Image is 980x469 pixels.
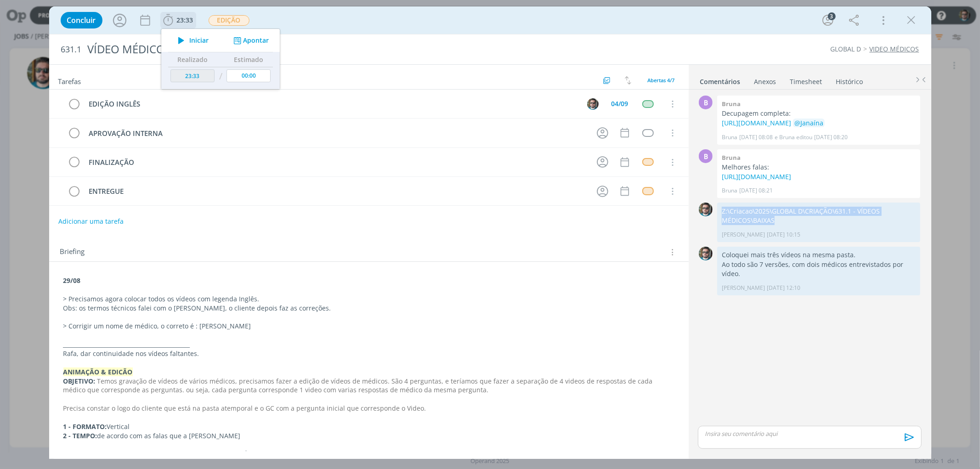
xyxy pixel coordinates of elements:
p: ______________________________________________ [63,340,674,349]
span: Concluir [67,17,96,24]
div: APROVAÇÃO INTERNA [85,128,589,139]
a: Timesheet [790,73,823,86]
span: [DATE] 08:21 [739,186,773,195]
div: B [699,96,713,109]
div: FINALIZAÇÃO [85,157,589,168]
p: Rafa, dar continuidade nos vídeos faltantes. [63,349,674,358]
div: EDIÇÃO INGLÊS [85,98,579,110]
b: Bruna [722,153,741,162]
strong: 2 - TEMPO: [63,431,97,440]
a: [URL][DOMAIN_NAME] [722,119,791,127]
div: dialog [49,6,931,459]
button: 23:33 [161,13,196,28]
p: Vertical [63,422,674,431]
span: Tarefas [58,75,81,86]
button: R [586,97,600,111]
span: [DATE] 12:10 [767,284,800,292]
p: de acordo com as falas que a [PERSON_NAME] [63,431,674,441]
p: Melhores falas: [722,163,916,172]
button: Concluir [61,12,102,28]
th: Estimado [224,52,273,67]
a: VIDEO MÉDICOS [870,45,919,53]
strong: ANIMAÇÃO & EDICÃO [63,367,133,376]
p: Bruna [722,186,737,195]
span: Iniciar [189,37,209,44]
span: 631.1 [61,45,82,55]
p: [PERSON_NAME] [722,231,765,239]
img: R [587,98,599,110]
div: Anexos [754,77,776,86]
span: @Janaína [794,119,823,127]
a: [URL][DOMAIN_NAME] [722,172,791,181]
p: Z:\Criacao\2025\GLOBAL D\CRIAÇÃO\631.1 - VÍDEOS MÉDICOS\BAIXAS [722,207,916,226]
div: 3 [828,12,836,20]
div: B [699,149,713,163]
button: Apontar [231,36,269,45]
a: GLOBAL D [831,45,861,53]
span: [DATE] 08:20 [814,133,848,141]
p: > Precisamos agora colocar todos os vídeos com legenda Inglês. [63,294,674,304]
th: Realizado [168,52,217,67]
span: Briefing [60,246,85,258]
p: [PERSON_NAME] [722,284,765,292]
button: 3 [821,13,835,28]
img: R [699,203,713,216]
b: Bruna [722,100,741,108]
a: Histórico [836,73,864,86]
p: > Corrigir um nome de médico, o correto é : [PERSON_NAME] [63,322,674,331]
a: Comentários [700,73,741,86]
strong: 1 - FORMATO: [63,422,107,431]
button: EDIÇÃO [208,15,250,26]
span: [DATE] 08:08 [739,133,773,141]
span: Abertas 4/7 [648,77,675,84]
span: [DATE] 10:15 [767,231,800,239]
div: 04/09 [612,101,629,107]
span: PASTA com os arquivos: P:\Criacao\2025\GLOBAL D\PROVISÓRIO [63,450,260,458]
span: e Bruna editou [775,133,812,141]
img: arrow-down-up.svg [625,76,631,85]
span: Temos gravação de vídeos de vários médicos, precisamos fazer a edição de vídeos de médicos. São 4... [63,377,655,395]
img: R [699,247,713,260]
button: Iniciar [173,34,209,47]
td: / [216,67,224,86]
span: 23:33 [177,16,193,24]
p: Decupagem completa: [722,109,916,118]
button: Adicionar uma tarefa [58,213,124,230]
ul: 23:33 [161,28,280,90]
strong: 29/08 [63,276,81,285]
div: VÍDEO MÉDICOS [84,38,558,61]
p: Ao todo são 7 versões, com dois médicos entrevistados por vídeo. [722,260,916,279]
strong: OBJETIVO: [63,377,96,385]
span: Precisa constar o logo do cliente que está na pasta atemporal e o GC com a pergunta inicial que c... [63,404,426,412]
p: Bruna [722,133,737,141]
div: ENTREGUE [85,186,589,197]
p: Obs: os termos técnicos falei com o [PERSON_NAME], o cliente depois faz as correções. [63,304,674,313]
p: Coloquei mais três vídeos na mesma pasta. [722,250,916,260]
span: EDIÇÃO [209,15,249,26]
